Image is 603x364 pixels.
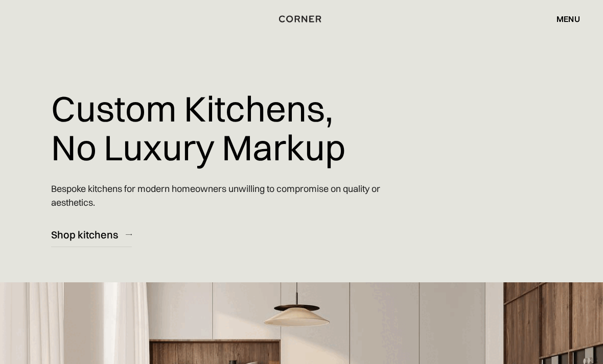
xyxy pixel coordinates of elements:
[556,15,580,23] div: menu
[274,12,329,26] a: home
[51,228,118,241] div: Shop kitchens
[546,10,580,28] div: menu
[51,222,132,247] a: Shop kitchens
[51,82,345,174] h1: Custom Kitchens, No Luxury Markup
[51,174,398,217] p: Bespoke kitchens for modern homeowners unwilling to compromise on quality or aesthetics.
